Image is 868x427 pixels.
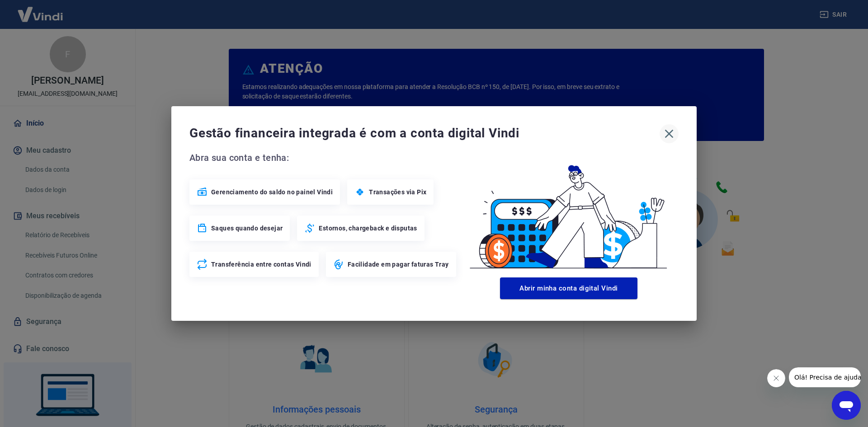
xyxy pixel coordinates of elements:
[832,391,861,420] iframe: Botão para abrir a janela de mensagens
[189,124,660,142] span: Gestão financeira integrada é com a conta digital Vindi
[189,150,459,165] span: Abra sua conta e tenha:
[459,150,679,274] img: Good Billing
[789,367,861,387] iframe: Mensagem da empresa
[369,188,426,197] span: Transações via Pix
[500,277,637,299] button: Abrir minha conta digital Vindi
[211,224,283,233] span: Saques quando desejar
[348,260,449,269] span: Facilidade em pagar faturas Tray
[5,6,76,14] span: Olá! Precisa de ajuda?
[211,188,333,197] span: Gerenciamento do saldo no painel Vindi
[319,224,417,233] span: Estornos, chargeback e disputas
[767,369,785,387] iframe: Fechar mensagem
[211,260,311,269] span: Transferência entre contas Vindi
